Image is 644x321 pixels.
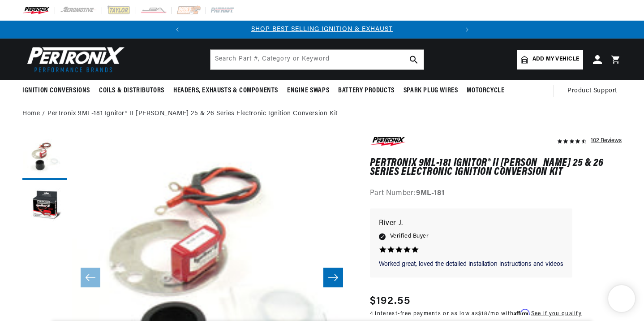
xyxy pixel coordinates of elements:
[99,86,164,95] span: Coils & Distributors
[532,55,579,64] span: Add my vehicle
[186,25,458,35] div: Announcement
[379,217,563,230] p: River J.
[22,80,94,101] summary: Ignition Conversions
[169,80,283,101] summary: Headers, Exhausts & Components
[404,86,458,95] span: Spark Plug Wires
[478,311,488,317] span: $18
[517,50,583,69] a: Add my vehicle
[531,311,582,317] a: See if you qualify - Learn more about Affirm Financing (opens in modal)
[251,26,393,33] a: SHOP BEST SELLING IGNITION & EXHAUST
[567,86,617,96] span: Product Support
[22,135,67,180] button: Load image 1 in gallery view
[287,86,329,95] span: Engine Swaps
[186,25,458,35] div: 1 of 2
[370,293,410,309] span: $192.55
[283,80,334,101] summary: Engine Swaps
[379,260,563,269] p: Worked great, loved the detailed installation instructions and videos
[567,80,622,102] summary: Product Support
[323,268,343,287] button: Slide right
[416,190,444,197] strong: 9ML-181
[173,86,278,95] span: Headers, Exhausts & Components
[462,80,509,101] summary: Motorcycle
[22,44,125,75] img: Pertronix
[390,231,429,241] span: Verified Buyer
[399,80,463,101] summary: Spark Plug Wires
[514,309,529,316] span: Affirm
[404,50,424,69] button: search button
[591,135,622,146] div: 102 Reviews
[22,109,622,119] nav: breadcrumbs
[47,109,338,119] a: PerTronix 9ML-181 Ignitor® II [PERSON_NAME] 25 & 26 Series Electronic Ignition Conversion Kit
[458,21,476,39] button: Translation missing: en.sections.announcements.next_announcement
[168,21,186,39] button: Translation missing: en.sections.announcements.previous_announcement
[22,109,40,119] a: Home
[210,50,424,69] input: Search Part #, Category or Keyword
[334,80,399,101] summary: Battery Products
[338,86,395,95] span: Battery Products
[94,80,169,101] summary: Coils & Distributors
[370,159,622,177] h1: PerTronix 9ML-181 Ignitor® II [PERSON_NAME] 25 & 26 Series Electronic Ignition Conversion Kit
[22,86,90,95] span: Ignition Conversions
[22,184,67,229] button: Load image 2 in gallery view
[81,268,100,287] button: Slide left
[370,188,622,200] div: Part Number:
[467,86,504,95] span: Motorcycle
[370,309,582,318] p: 4 interest-free payments or as low as /mo with .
